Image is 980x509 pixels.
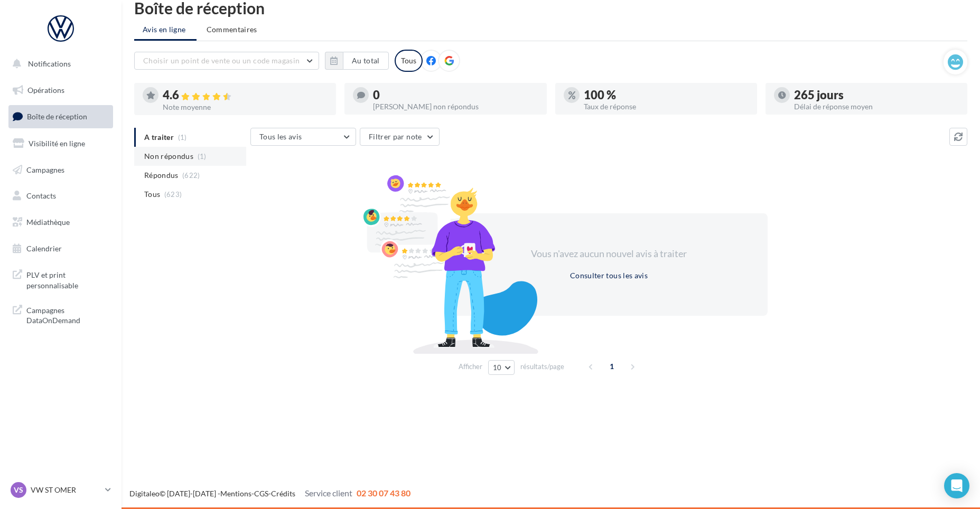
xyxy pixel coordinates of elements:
span: Campagnes [26,165,64,174]
span: VS [14,485,23,495]
span: 02 30 07 43 80 [357,488,410,498]
a: Calendrier [6,238,115,260]
div: Note moyenne [163,103,328,111]
div: Tous [395,50,423,72]
span: Tous les avis [259,132,302,141]
span: Calendrier [26,244,62,253]
span: (622) [182,171,200,180]
span: 10 [493,363,502,372]
button: Notifications [6,53,111,75]
span: © [DATE]-[DATE] - - - [129,489,410,498]
span: Opérations [27,86,64,95]
a: Visibilité en ligne [6,133,115,155]
span: Campagnes DataOnDemand [26,303,109,326]
button: Consulter tous les avis [566,269,652,282]
span: Service client [305,488,352,498]
div: [PERSON_NAME] non répondus [373,103,538,110]
a: Mentions [220,489,251,498]
div: Open Intercom Messenger [944,473,969,498]
a: CGS [254,489,268,498]
a: Campagnes DataOnDemand [6,299,115,330]
p: VW ST OMER [31,485,101,495]
div: 265 jours [794,89,959,101]
span: Afficher [459,362,482,372]
button: 10 [488,360,515,375]
span: Tous [144,189,160,200]
div: 0 [373,89,538,101]
span: Répondus [144,170,179,181]
div: Délai de réponse moyen [794,103,959,110]
div: 4.6 [163,89,328,101]
button: Au total [325,52,389,70]
span: Boîte de réception [27,112,87,121]
div: Taux de réponse [584,103,749,110]
div: Vous n'avez aucun nouvel avis à traiter [518,247,700,261]
a: Boîte de réception [6,105,115,128]
span: résultats/page [520,362,564,372]
span: Commentaires [207,24,257,35]
button: Au total [343,52,389,70]
button: Tous les avis [250,128,356,146]
span: Visibilité en ligne [29,139,85,148]
button: Filtrer par note [360,128,440,146]
span: 1 [603,358,620,375]
a: Contacts [6,185,115,207]
a: Médiathèque [6,211,115,233]
a: Campagnes [6,159,115,181]
span: (623) [164,190,182,199]
span: PLV et print personnalisable [26,268,109,290]
a: Opérations [6,79,115,101]
span: Non répondus [144,151,193,162]
a: VS VW ST OMER [8,480,113,500]
div: 100 % [584,89,749,101]
a: Digitaleo [129,489,160,498]
a: Crédits [271,489,295,498]
span: Contacts [26,191,56,200]
a: PLV et print personnalisable [6,263,115,295]
span: (1) [198,152,207,161]
span: Notifications [28,59,71,68]
span: Médiathèque [26,218,70,227]
button: Choisir un point de vente ou un code magasin [134,52,319,70]
span: Choisir un point de vente ou un code magasin [143,56,300,65]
